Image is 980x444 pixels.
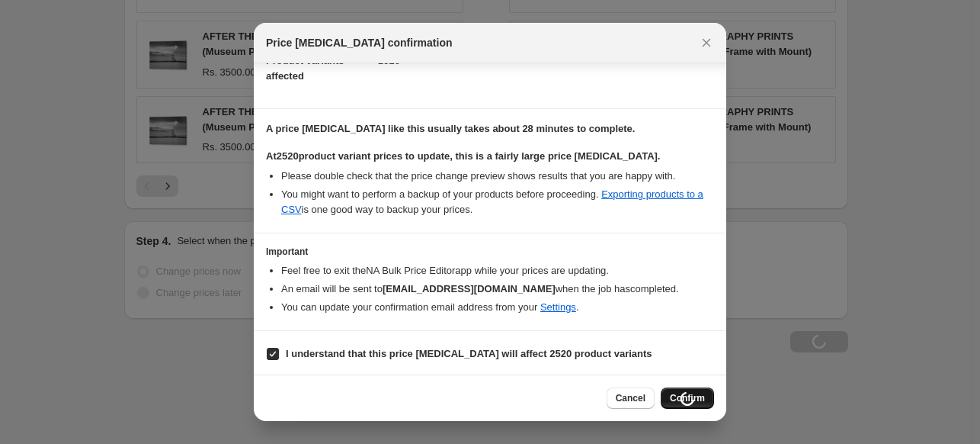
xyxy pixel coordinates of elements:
b: At 2520 product variant prices to update, this is a fairly large price [MEDICAL_DATA]. [266,150,660,162]
li: You can update your confirmation email address from your . [281,300,714,315]
li: An email will be sent to when the job has completed . [281,282,714,297]
a: Settings [540,301,576,313]
b: [EMAIL_ADDRESS][DOMAIN_NAME] [383,283,556,294]
li: You might want to perform a backup of your products before proceeding. is one good way to backup ... [281,187,714,217]
li: Please double check that the price change preview shows results that you are happy with. [281,169,714,184]
button: Cancel [607,388,655,409]
b: I understand that this price [MEDICAL_DATA] will affect 2520 product variants [286,348,652,359]
a: Exporting products to a CSV [281,188,703,215]
h3: Important [266,246,714,258]
span: Cancel [616,392,645,404]
li: Feel free to exit the NA Bulk Price Editor app while your prices are updating. [281,263,714,278]
span: Price [MEDICAL_DATA] confirmation [266,35,453,50]
b: A price [MEDICAL_DATA] like this usually takes about 28 minutes to complete. [266,123,635,134]
button: Close [696,32,717,53]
